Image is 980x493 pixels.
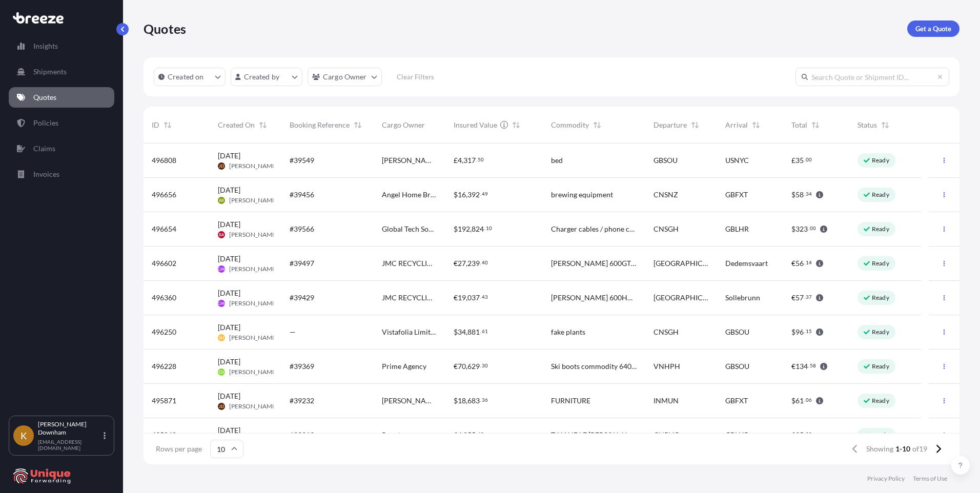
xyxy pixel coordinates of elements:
[872,397,889,405] p: Ready
[290,190,314,200] span: #39456
[290,293,314,303] span: #39429
[152,293,176,303] span: 496360
[33,92,56,102] p: Quotes
[654,430,679,440] span: CNPVG
[454,397,458,404] span: $
[804,158,805,161] span: .
[382,224,437,234] span: Global Tech Sourcing Ltd
[454,225,458,233] span: $
[33,143,55,154] p: Claims
[218,185,240,195] span: [DATE]
[466,191,467,198] span: ,
[290,327,296,337] span: —
[229,162,278,170] span: [PERSON_NAME]
[551,155,563,166] span: bed
[725,396,748,406] span: GBFXT
[795,294,804,301] span: 57
[872,259,889,268] p: Ready
[219,401,224,412] span: JD
[454,432,458,439] span: £
[152,190,176,200] span: 496656
[725,190,748,200] span: GBFXT
[482,192,488,196] span: 49
[462,157,463,164] span: ,
[484,227,485,230] span: .
[458,328,466,336] span: 34
[907,20,959,37] a: Get a Quote
[218,264,225,274] span: GW
[879,119,891,131] button: Sort
[21,430,27,441] span: K
[161,119,174,131] button: Sort
[795,397,804,404] span: 61
[387,69,444,85] button: Clear Filters
[791,363,795,370] span: €
[458,260,466,267] span: 27
[218,425,240,436] span: [DATE]
[791,397,795,404] span: $
[229,334,278,342] span: [PERSON_NAME]
[382,190,437,200] span: Angel Home Brew
[480,330,481,333] span: .
[480,261,481,264] span: .
[463,432,476,439] span: 855
[218,298,225,309] span: GW
[551,293,637,303] span: [PERSON_NAME] 600HD Shear
[551,396,590,406] span: FURNITURE
[458,294,466,301] span: 19
[654,155,678,166] span: GBSOU
[476,433,477,436] span: .
[725,293,760,303] span: Sollebrunn
[382,258,437,269] span: JMC RECYCLING LTD
[478,433,484,436] span: 40
[867,475,905,483] a: Privacy Policy
[872,362,889,371] p: Ready
[808,227,809,230] span: .
[467,363,480,370] span: 629
[229,368,278,376] span: [PERSON_NAME]
[152,258,176,269] span: 496602
[895,444,910,454] span: 1-10
[458,157,462,164] span: 4
[872,225,889,233] p: Ready
[804,261,805,264] span: .
[806,330,812,333] span: 15
[791,328,795,336] span: $
[478,158,484,161] span: 50
[486,227,492,230] span: 10
[466,397,467,404] span: ,
[725,224,749,234] span: GBLHR
[219,195,224,206] span: AR
[467,260,480,267] span: 239
[810,364,816,367] span: 58
[33,67,67,77] p: Shipments
[654,293,709,303] span: [GEOGRAPHIC_DATA]
[725,361,749,372] span: GBSOU
[654,361,680,372] span: VNHPH
[9,138,114,159] a: Claims
[397,72,434,82] p: Clear Filters
[33,118,58,128] p: Policies
[791,157,795,164] span: £
[458,397,466,404] span: 18
[480,398,481,402] span: .
[654,120,687,130] span: Departure
[804,192,805,196] span: .
[791,120,807,130] span: Total
[229,402,278,410] span: [PERSON_NAME]
[725,155,749,166] span: USNYC
[382,293,437,303] span: JMC RECYCLING LTD
[382,327,437,337] span: Vistafolia Limited
[806,261,812,264] span: 14
[725,120,748,130] span: Arrival
[654,396,679,406] span: INMUN
[229,196,278,204] span: [PERSON_NAME]
[38,439,101,451] p: [EMAIL_ADDRESS][DOMAIN_NAME]
[290,396,314,406] span: #39232
[480,192,481,196] span: .
[804,330,805,333] span: .
[218,391,240,401] span: [DATE]
[257,119,269,131] button: Sort
[872,431,889,439] p: Ready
